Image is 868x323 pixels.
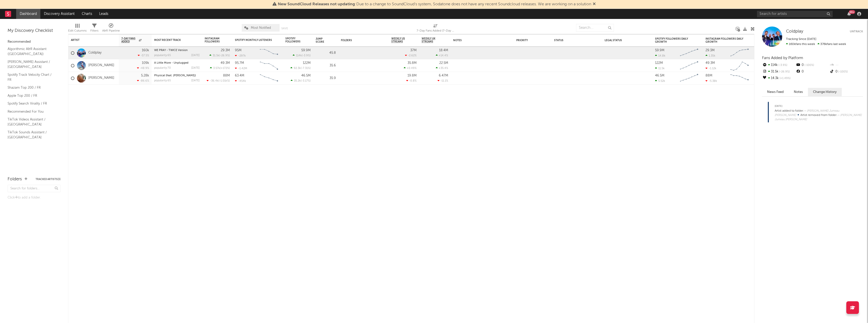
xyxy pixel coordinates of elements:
div: Spotify Monthly Listeners [235,39,273,42]
div: 88M [223,74,230,77]
span: -26.9 % [220,54,229,57]
span: -1.01k % [219,80,229,82]
a: TikTok Sounds Assistant / [GEOGRAPHIC_DATA] [8,130,56,140]
a: Algorithmic A&R Assistant ([GEOGRAPHIC_DATA]) [8,46,56,57]
button: Change History [808,88,842,96]
div: 7-Day Fans Added (7-Day Fans Added) [417,21,454,36]
div: 95M [235,49,241,52]
div: My Discovery Checklist [8,28,61,34]
div: [DATE] [191,67,200,69]
div: 49.3M [221,61,230,65]
div: Filters [90,28,98,34]
span: +172 % [221,67,229,70]
a: A Little More - Unplugged [154,62,188,64]
span: : Due to a change to SoundCloud's system, Sodatone does not have any recent Soundcloud releases. ... [278,2,591,6]
div: popularity: 70 [154,67,171,69]
button: Tracked Artists(3) [36,178,61,181]
svg: Chart title [728,47,751,59]
a: Leads [96,9,112,19]
span: — [PERSON_NAME] Jumeau [PERSON_NAME] [775,114,862,121]
div: 7-Day Fans Added (7-Day Fans Added) [417,28,454,34]
div: 49.3M [706,61,715,65]
svg: Chart title [678,59,700,72]
div: 122M [655,61,663,65]
div: -1.42M [235,67,247,70]
svg: Chart title [258,47,280,59]
div: -297k [235,54,246,57]
div: 31.5k [762,68,796,75]
div: A&R Pipeline [102,28,120,34]
div: [DATE] [191,79,200,82]
a: TikTok Videos Assistant / [GEOGRAPHIC_DATA] [8,117,56,127]
span: Artist removed from folder. [800,114,837,117]
a: Coldplay [88,51,101,55]
div: 114k [762,62,796,68]
div: 35.6 [316,63,336,69]
div: popularity: 65 [154,79,171,82]
div: ( ) [291,79,311,82]
span: -3.9 % [778,64,787,67]
div: Spotify Followers [285,37,303,43]
div: [DATE] [775,103,863,109]
div: 29.3M [706,49,715,52]
div: 160k [142,49,149,52]
div: Folders [341,39,379,42]
div: [DATE] [191,54,200,57]
div: -0.8 % [406,79,417,82]
span: Weekly US Streams [391,37,409,43]
span: 92.3k [294,67,301,70]
a: Shazam Top 200 / FR [8,85,56,90]
div: 11.5k [655,67,665,70]
svg: Chart title [728,72,751,85]
a: Apple Top 200 / FR [8,93,56,98]
span: New SoundCloud Releases not updating [278,2,355,6]
div: 59.9M [655,49,664,52]
span: Dismiss [593,2,596,6]
div: 22.5M [439,61,448,65]
div: -57.5 % [138,54,149,57]
div: 5.52k [655,79,665,83]
div: Physical (feat. Troye Sivan) [154,74,200,77]
span: 7-Day Fans Added [121,37,138,43]
div: A&R Pipeline [102,21,120,36]
span: -100 % [837,70,848,73]
a: Coldplay [786,29,803,34]
span: Artist added to folder. [775,109,804,112]
a: Recommended For You [8,109,56,114]
div: +35.4 % [436,66,448,70]
div: A Little More - Unplugged [154,62,200,64]
span: -7.31 % [302,67,310,70]
div: Recommended [8,39,61,45]
svg: Chart title [728,59,751,72]
a: [PERSON_NAME] Assistant / [GEOGRAPHIC_DATA] [8,59,56,69]
span: Most Notified [251,26,271,30]
div: 14.8k [655,54,665,57]
a: [PERSON_NAME] [88,63,114,68]
div: 0 [829,68,863,75]
span: — [PERSON_NAME] Jumeau [PERSON_NAME] [775,110,839,117]
div: Most Recent Track [154,39,192,42]
div: 59.9M [301,49,311,52]
div: ( ) [209,54,230,57]
a: Physical (feat. [PERSON_NAME]) [154,74,196,77]
div: -454k [235,79,246,83]
div: ( ) [207,79,230,82]
div: 0 [796,68,829,75]
div: Filters [90,21,98,36]
div: 45.8 [316,50,336,56]
div: 35.8M [408,61,417,65]
div: Notes [453,39,504,42]
span: Weekly UK Streams [422,37,441,43]
div: Artist [71,39,109,42]
span: Tracking Since: [DATE] [786,38,816,41]
div: -11.1 % [438,79,448,82]
input: Search for folders... [8,185,61,192]
div: +0.49 % [404,66,417,70]
div: 88M [706,74,712,77]
div: 6.47M [439,74,448,77]
a: Discovery Assistant [40,9,78,19]
span: • [797,113,799,117]
button: Save [281,27,288,30]
a: WE PRAY - TWICE Version [154,49,188,52]
span: 35.2k [294,80,301,82]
